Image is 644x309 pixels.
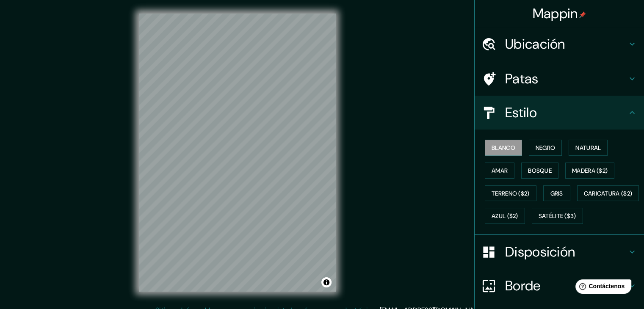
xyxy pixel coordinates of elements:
button: Satélite ($3) [532,208,583,224]
div: Ubicación [475,27,644,61]
div: Disposición [475,235,644,269]
font: Satélite ($3) [539,212,576,220]
button: Activar o desactivar atribución [321,277,332,287]
font: Borde [505,277,541,295]
img: pin-icon.png [579,11,586,18]
font: Estilo [505,104,537,121]
button: Bosque [521,163,558,179]
font: Negro [536,144,556,152]
font: Patas [505,70,539,88]
font: Mappin [533,5,578,22]
font: Gris [550,190,563,197]
button: Azul ($2) [485,208,525,224]
font: Madera ($2) [572,167,608,174]
font: Amar [492,167,508,174]
div: Borde [475,269,644,303]
div: Patas [475,62,644,96]
canvas: Mapa [139,14,336,292]
font: Ubicación [505,35,565,53]
font: Caricatura ($2) [584,190,633,197]
font: Blanco [492,144,515,152]
button: Blanco [485,140,522,156]
font: Terreno ($2) [492,190,530,197]
button: Negro [529,140,562,156]
font: Disposición [505,243,575,261]
button: Natural [569,140,608,156]
font: Bosque [528,167,552,174]
div: Estilo [475,96,644,130]
button: Amar [485,163,514,179]
button: Terreno ($2) [485,185,536,201]
font: Natural [575,144,601,152]
font: Azul ($2) [492,212,518,220]
button: Caricatura ($2) [577,185,639,201]
button: Madera ($2) [565,163,614,179]
iframe: Lanzador de widgets de ayuda [569,276,635,300]
button: Gris [543,185,570,201]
